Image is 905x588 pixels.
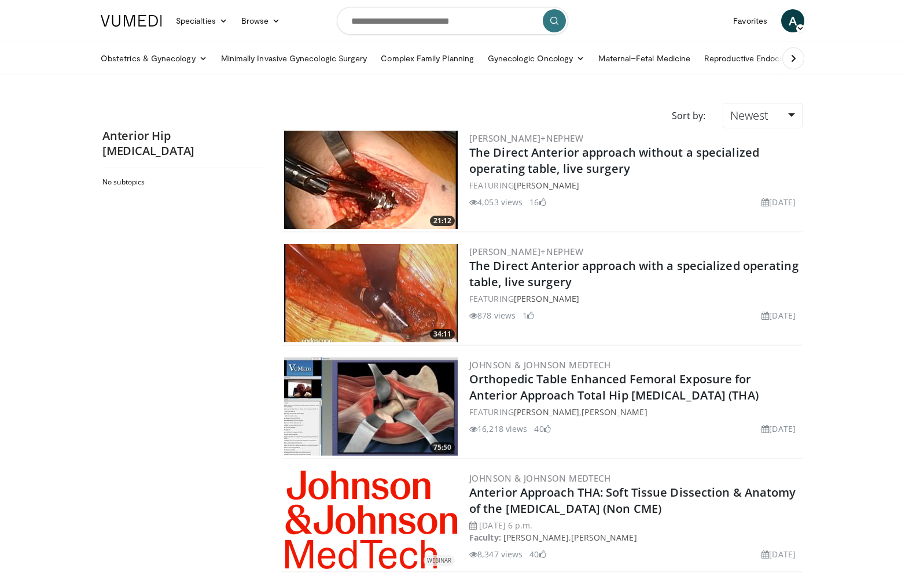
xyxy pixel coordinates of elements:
[469,258,799,290] a: The Direct Anterior approach with a specialized operating table, live surgery
[781,9,804,32] a: A
[514,180,579,191] a: [PERSON_NAME]
[102,177,262,187] h2: No subtopics
[503,532,569,543] a: [PERSON_NAME]
[284,244,458,342] a: 34:11
[469,145,759,176] a: The Direct Anterior approach without a specialized operating table, live surgery
[523,309,534,321] li: 1
[284,357,458,456] img: b08ac86f-6f36-485b-8dda-b78c00b9e339.300x170_q85_crop-smart_upscale.jpg
[169,9,234,32] a: Specialties
[234,9,288,32] a: Browse
[469,359,610,371] a: Johnson & Johnson MedTech
[469,472,610,484] a: Johnson & Johnson MedTech
[284,131,458,229] img: UxJ4bo6uJkjYse234xMDoxOmdtO40mAx.300x170_q85_crop-smart_upscale.jpg
[469,309,516,321] li: 878 views
[469,519,800,560] div: ,
[469,548,523,560] li: 8,347 views
[101,15,162,27] img: VuMedi Logo
[469,406,800,418] div: FEATURING ,
[102,128,264,158] h2: Anterior Hip [MEDICAL_DATA]
[469,246,583,257] a: [PERSON_NAME]+Nephew
[469,485,796,516] a: Anterior Approach THA: Soft Tissue Dissection & Anatomy of the [MEDICAL_DATA] (Non CME)
[427,557,451,564] small: WEBINAR
[697,47,891,70] a: Reproductive Endocrinology & [MEDICAL_DATA]
[469,423,527,435] li: 16,218 views
[761,196,796,208] li: [DATE]
[469,293,800,305] div: FEATURING
[284,471,458,569] a: WEBINAR
[761,548,796,560] li: [DATE]
[284,131,458,229] a: 21:12
[761,309,796,321] li: [DATE]
[430,216,455,226] span: 21:12
[571,532,637,543] a: [PERSON_NAME]
[514,406,579,417] a: [PERSON_NAME]
[479,520,532,531] time: [DATE] 6 p.m.
[284,244,458,342] img: o9ZaK73iDAFEF2y34xMDoxOmdtO40mAx.300x170_q85_crop-smart_upscale.jpg
[582,406,647,417] a: [PERSON_NAME]
[337,7,568,35] input: Search topics, interventions
[730,108,768,123] span: Newest
[591,47,697,70] a: Maternal–Fetal Medicine
[723,103,803,128] a: Newest
[469,179,800,191] div: FEATURING
[726,9,774,32] a: Favorites
[529,548,546,560] li: 40
[481,47,591,70] a: Gynecologic Oncology
[94,47,214,70] a: Obstetrics & Gynecology
[430,329,455,339] span: 34:11
[469,132,583,144] a: [PERSON_NAME]+Nephew
[663,103,714,128] div: Sort by:
[284,357,458,456] a: 75:50
[514,293,579,304] a: [PERSON_NAME]
[469,196,523,208] li: 4,053 views
[529,196,546,208] li: 16
[534,423,550,435] li: 40
[430,442,455,453] span: 75:50
[761,423,796,435] li: [DATE]
[469,532,501,543] strong: Faculty:
[469,371,759,403] a: Orthopedic Table Enhanced Femoral Exposure for Anterior Approach Total Hip [MEDICAL_DATA] (THA)
[285,471,457,569] img: 19084509-23b1-40d9-bdad-b147459a9466.png.300x170_q85_autocrop_double_scale_upscale_version-0.2.png
[374,47,481,70] a: Complex Family Planning
[214,47,374,70] a: Minimally Invasive Gynecologic Surgery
